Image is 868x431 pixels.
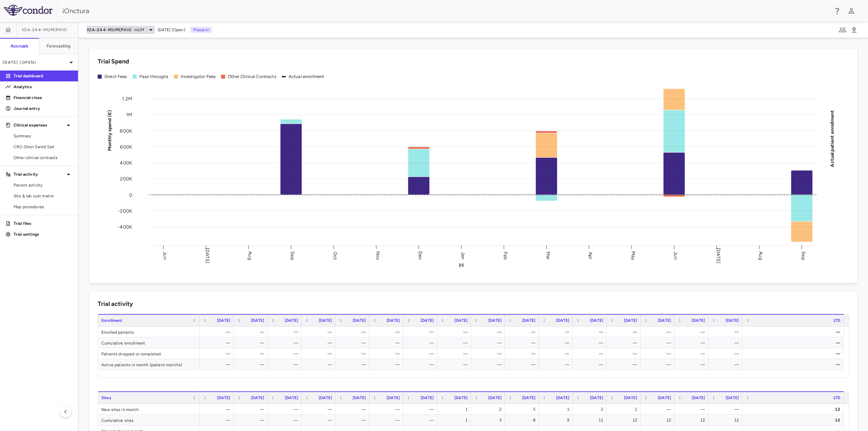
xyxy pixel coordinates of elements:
[22,27,67,33] span: IOA-244-mUM(PhII)
[240,327,264,337] div: —
[680,337,705,348] div: —
[748,415,840,426] div: 12
[545,327,569,337] div: —
[240,359,264,370] div: —
[240,348,264,359] div: —
[319,318,332,323] span: [DATE]
[443,359,468,370] div: —
[14,155,73,161] span: Other clinical contracts
[714,348,739,359] div: —
[217,318,230,323] span: [DATE]
[613,337,637,348] div: —
[285,395,298,400] span: [DATE]
[680,404,705,415] div: —
[308,327,332,337] div: —
[181,74,216,80] div: Investigator Fees
[658,395,671,400] span: [DATE]
[613,415,637,426] div: 12
[714,337,739,348] div: —
[579,404,603,415] div: 2
[502,251,508,259] text: Feb
[443,348,468,359] div: —
[204,248,210,263] text: [DATE]
[191,27,212,33] p: Preparer
[14,220,73,227] p: Trial files
[98,348,200,359] div: Patients dropped or completed
[14,73,73,79] p: Trial dashboard
[833,395,840,400] span: LTD
[14,231,73,237] p: Trial settings
[375,359,400,370] div: —
[308,415,332,426] div: —
[319,395,332,400] span: [DATE]
[680,348,705,359] div: —
[420,318,434,323] span: [DATE]
[240,415,264,426] div: —
[62,6,829,16] div: iOnctura
[460,252,466,259] text: Jan
[748,404,840,415] div: 12
[247,251,253,260] text: Aug
[206,348,230,359] div: —
[748,327,840,337] div: —
[522,395,535,400] span: [DATE]
[758,251,764,260] text: Aug
[139,74,169,80] div: Pass-throughs
[308,337,332,348] div: —
[14,204,73,210] span: Map procedures
[590,395,603,400] span: [DATE]
[647,337,671,348] div: —
[341,327,366,337] div: —
[477,327,501,337] div: —
[98,415,200,425] div: Cumulative sites
[341,415,366,426] div: —
[375,337,400,348] div: —
[714,415,739,426] div: 12
[590,318,603,323] span: [DATE]
[274,359,298,370] div: —
[417,251,423,260] text: Dec
[308,404,332,415] div: —
[613,359,637,370] div: —
[387,318,400,323] span: [DATE]
[14,105,73,112] p: Journal entry
[692,395,705,400] span: [DATE]
[289,74,324,80] div: Actual enrollment
[409,359,434,370] div: —
[206,404,230,415] div: —
[14,193,73,199] span: Site & lab cost matrix
[477,415,501,426] div: 3
[98,359,200,370] div: Active patients in month (patient months)
[14,133,73,139] span: Summary
[274,337,298,348] div: —
[624,395,637,400] span: [DATE]
[4,5,53,16] img: logo-full-SnFGN8VE.png
[98,327,200,337] div: Enrolled patients
[375,251,381,260] text: Nov
[206,359,230,370] div: —
[647,415,671,426] div: 12
[11,43,28,49] h6: Accruals
[118,208,132,214] tspan: -200K
[290,251,295,260] text: Sep
[748,359,840,370] div: —
[206,337,230,348] div: —
[613,327,637,337] div: —
[126,112,132,118] tspan: 1M
[511,359,535,370] div: —
[120,128,132,134] tspan: 800K
[107,110,113,151] tspan: Monthly spend (€)
[454,395,468,400] span: [DATE]
[613,348,637,359] div: —
[98,299,133,309] h6: Trial activity
[477,337,501,348] div: —
[251,318,264,323] span: [DATE]
[101,318,123,323] span: Enrollment
[14,144,73,150] span: CRO Orion Santé Sarl
[251,395,264,400] span: [DATE]
[522,318,535,323] span: [DATE]
[726,395,739,400] span: [DATE]
[308,348,332,359] div: —
[511,348,535,359] div: —
[285,318,298,323] span: [DATE]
